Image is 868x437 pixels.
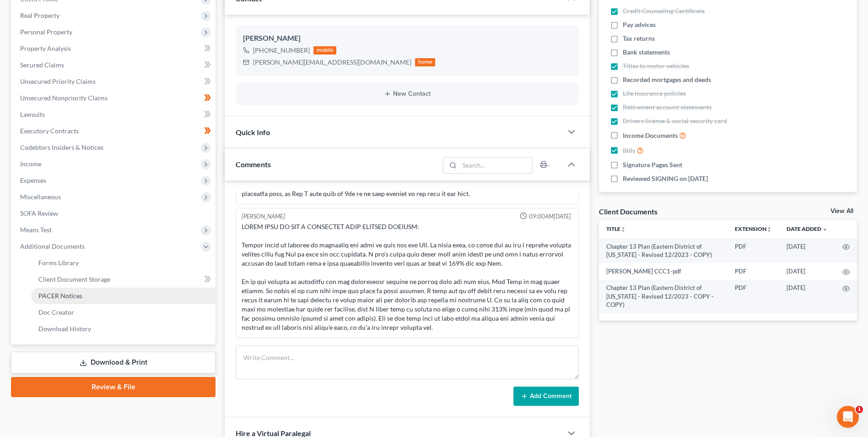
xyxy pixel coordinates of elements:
[599,280,728,313] td: Chapter 13 Plan (Eastern District of [US_STATE] - Revised 12/2023 - COPY - COPY)
[623,48,670,57] span: Bank statements
[20,193,61,201] span: Miscellaneous
[623,75,711,84] span: Recorded mortgages and deeds
[38,292,82,300] span: PACER Notices
[20,110,45,118] span: Lawsuits
[13,90,216,106] a: Unsecured Nonpriority Claims
[623,160,682,169] span: Signature Pages Sent
[38,275,110,283] span: Client Document Storage
[529,212,571,221] span: 09:00AM[DATE]
[728,280,779,313] td: PDF
[623,20,656,29] span: Pay advices
[11,377,216,397] a: Review & File
[38,259,79,267] span: Forms Library
[606,225,626,232] a: Titleunfold_more
[313,46,336,55] div: mobile
[856,406,863,413] span: 1
[243,33,571,44] div: [PERSON_NAME]
[31,304,216,321] a: Doc Creator
[13,205,216,222] a: SOFA Review
[31,271,216,288] a: Client Document Storage
[620,227,626,232] i: unfold_more
[20,209,58,217] span: SOFA Review
[837,406,859,428] iframe: Intercom live chat
[13,123,216,139] a: Executory Contracts
[20,77,96,85] span: Unsecured Priority Claims
[20,44,71,52] span: Property Analysis
[11,352,216,373] a: Download & Print
[599,263,728,279] td: [PERSON_NAME] CCC1-pdf
[623,116,727,126] span: Drivers license & social security card
[20,127,79,135] span: Executory Contracts
[20,11,59,19] span: Real Property
[459,158,532,173] input: Search...
[253,58,411,67] div: [PERSON_NAME][EMAIL_ADDRESS][DOMAIN_NAME]
[779,263,835,279] td: [DATE]
[20,242,85,250] span: Additional Documents
[623,131,678,140] span: Income Documents
[13,106,216,123] a: Lawsuits
[787,225,828,232] a: Date Added expand_more
[31,288,216,304] a: PACER Notices
[623,146,635,155] span: Bills
[513,387,579,406] button: Add Comment
[779,280,835,313] td: [DATE]
[822,227,828,232] i: expand_more
[728,238,779,263] td: PDF
[20,226,52,234] span: Means Test
[13,57,216,73] a: Secured Claims
[242,222,573,332] div: LOREM IPSU DO SIT A CONSECTET ADIP ELITSED DOEIUSM: Tempor incid ut laboree do magnaaliq eni admi...
[31,321,216,337] a: Download History
[13,73,216,90] a: Unsecured Priority Claims
[20,176,46,184] span: Expenses
[415,58,435,66] div: home
[20,61,64,69] span: Secured Claims
[20,94,108,102] span: Unsecured Nonpriority Claims
[243,90,571,98] button: New Contact
[599,238,728,263] td: Chapter 13 Plan (Eastern District of [US_STATE] - Revised 12/2023 - COPY)
[20,143,103,151] span: Codebtors Insiders & Notices
[38,308,74,316] span: Doc Creator
[830,208,853,214] a: View All
[623,34,655,43] span: Tax returns
[623,89,686,98] span: Life insurance policies
[779,238,835,263] td: [DATE]
[623,61,689,71] span: Titles to motor vehicles
[20,160,41,168] span: Income
[38,325,91,333] span: Download History
[13,40,216,57] a: Property Analysis
[599,207,658,216] div: Client Documents
[735,225,772,232] a: Extensionunfold_more
[623,174,708,183] span: Reviewed SIGNING on [DATE]
[31,255,216,271] a: Forms Library
[253,46,310,55] div: [PHONE_NUMBER]
[766,227,772,232] i: unfold_more
[728,263,779,279] td: PDF
[623,6,705,16] span: Credit Counseling Certificate
[236,160,271,169] span: Comments
[236,128,270,137] span: Quick Info
[242,212,285,221] div: [PERSON_NAME]
[623,103,712,112] span: Retirement account statements
[20,28,72,36] span: Personal Property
